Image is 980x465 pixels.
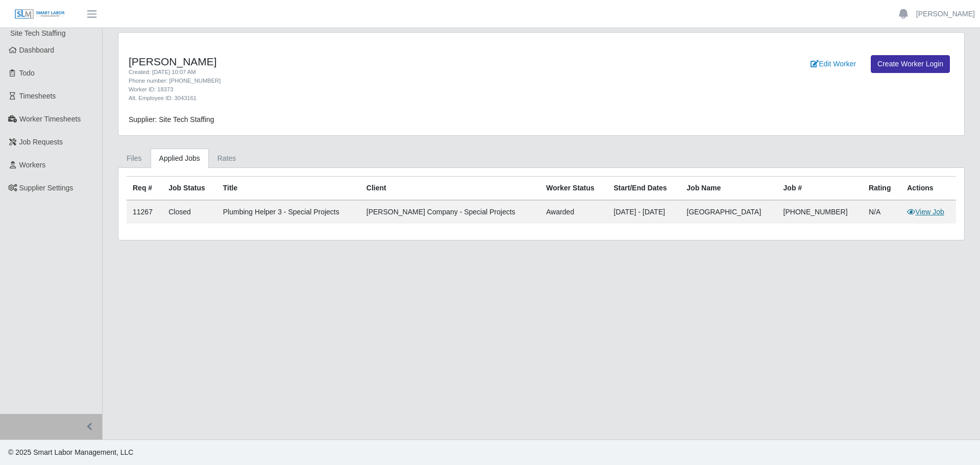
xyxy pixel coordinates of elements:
[19,184,73,192] span: Supplier Settings
[680,200,777,224] td: [GEOGRAPHIC_DATA]
[871,55,950,73] a: Create Worker Login
[129,85,604,94] div: Worker ID: 18373
[10,29,65,37] span: Site Tech Staffing
[540,200,607,224] td: awarded
[777,177,863,201] th: Job #
[127,200,162,224] td: 11267
[118,149,151,168] a: Files
[804,55,863,73] a: Edit Worker
[217,200,360,224] td: Plumbing Helper 3 - Special Projects
[129,115,214,124] span: Supplier: Site Tech Staffing
[360,200,540,224] td: [PERSON_NAME] Company - Special Projects
[19,115,81,123] span: Worker Timesheets
[777,200,863,224] td: [PHONE_NUMBER]
[907,208,944,216] a: View Job
[607,177,680,201] th: Start/End Dates
[901,177,956,201] th: Actions
[916,9,975,19] a: [PERSON_NAME]
[129,94,604,103] div: Alt. Employee ID: 3043161
[360,177,540,201] th: Client
[19,46,55,54] span: Dashboard
[607,200,680,224] td: [DATE] - [DATE]
[863,200,901,224] td: N/A
[209,149,245,168] a: Rates
[14,9,65,20] img: SLM Logo
[680,177,777,201] th: Job Name
[540,177,607,201] th: Worker Status
[8,448,133,456] span: © 2025 Smart Labor Management, LLC
[19,69,35,77] span: Todo
[129,55,604,68] h4: [PERSON_NAME]
[863,177,901,201] th: Rating
[217,177,360,201] th: Title
[19,138,63,146] span: Job Requests
[151,149,209,168] a: Applied Jobs
[129,68,604,77] div: Created: [DATE] 10:07 AM
[162,200,217,224] td: Closed
[127,177,162,201] th: Req #
[19,161,46,169] span: Workers
[19,92,56,100] span: Timesheets
[162,177,217,201] th: Job Status
[129,77,604,85] div: Phone number: [PHONE_NUMBER]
